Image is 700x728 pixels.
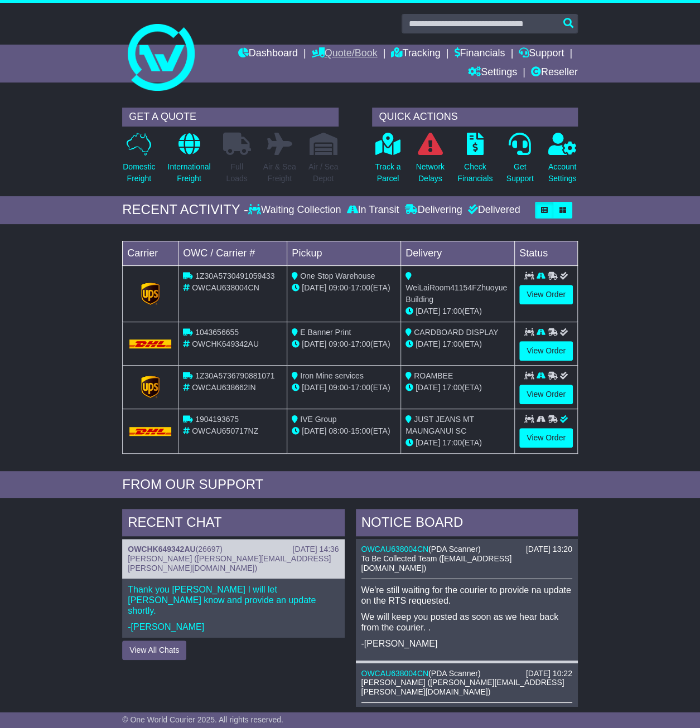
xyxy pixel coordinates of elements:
[128,584,339,617] p: Thank you [PERSON_NAME] I will let [PERSON_NAME] know and provide an update shortly.
[129,427,171,436] img: DHL.png
[329,383,348,392] span: 09:00
[122,108,339,127] div: GET A QUOTE
[122,509,344,539] div: RECENT CHAT
[519,341,573,361] a: View Order
[287,241,401,265] td: Pickup
[457,132,493,191] a: CheckFinancials
[195,415,239,424] span: 1904193675
[292,545,339,554] div: [DATE] 14:36
[302,339,326,348] span: [DATE]
[192,339,259,348] span: OWCHK649342AU
[374,132,401,191] a: Track aParcel
[361,669,429,678] a: OWCAU638004CN
[526,669,572,678] div: [DATE] 10:22
[442,339,462,348] span: 17:00
[122,715,283,724] span: © One World Courier 2025. All rights reserved.
[248,204,344,216] div: Waiting Collection
[402,204,465,216] div: Delivering
[122,132,156,191] a: DomesticFreight
[195,371,274,380] span: 1Z30A5736790881071
[122,202,248,218] div: RECENT ACTIVITY -
[405,283,507,304] span: WeiLaiRoom41154FZhuoyue Building
[195,328,239,337] span: 1043656655
[375,161,400,185] p: Track a Parcel
[300,415,336,424] span: IVE Group
[292,282,396,294] div: - (ETA)
[300,371,364,380] span: Iron Mine services
[195,271,274,280] span: 1Z30A5730491059433
[351,383,370,392] span: 17:00
[457,161,493,185] p: Check Financials
[223,161,251,185] p: Full Loads
[302,383,326,392] span: [DATE]
[300,328,351,337] span: E Banner Print
[506,161,534,185] p: Get Support
[361,585,572,606] p: We're still waiting for the courier to provide na update on the RTS requested.
[302,283,326,292] span: [DATE]
[292,338,396,350] div: - (ETA)
[361,611,572,633] p: We will keep you posted as soon as we hear back from the courier. .
[141,283,160,305] img: GetCarrierServiceLogo
[454,45,505,64] a: Financials
[329,426,348,435] span: 08:00
[361,678,564,696] span: [PERSON_NAME] ([PERSON_NAME][EMAIL_ADDRESS][PERSON_NAME][DOMAIN_NAME])
[128,622,339,632] p: -[PERSON_NAME]
[238,45,298,64] a: Dashboard
[416,438,440,447] span: [DATE]
[351,339,370,348] span: 17:00
[128,545,339,554] div: ( )
[405,415,474,435] span: JUST JEANS MT MAUNGANUI SC
[361,554,512,572] span: To Be Collected Team ([EMAIL_ADDRESS][DOMAIN_NAME])
[442,307,462,316] span: 17:00
[519,385,573,404] a: View Order
[531,64,578,82] a: Reseller
[292,382,396,394] div: - (ETA)
[312,45,378,64] a: Quote/Book
[431,545,478,554] span: PDA Scanner
[351,426,370,435] span: 15:00
[405,437,510,449] div: (ETA)
[263,161,296,185] p: Air & Sea Freight
[128,545,195,554] a: OWCHK649342AU
[300,271,375,280] span: One Stop Warehouse
[372,108,577,127] div: QUICK ACTIONS
[468,64,517,82] a: Settings
[405,382,510,394] div: (ETA)
[198,545,220,554] span: 26697
[416,132,445,191] a: NetworkDelays
[391,45,440,64] a: Tracking
[442,438,462,447] span: 17:00
[414,371,453,380] span: ROAMBEE
[123,161,155,185] p: Domestic Freight
[292,425,396,437] div: - (ETA)
[414,328,498,337] span: CARDBOARD DISPLAY
[178,241,287,265] td: OWC / Carrier #
[465,204,520,216] div: Delivered
[361,545,429,554] a: OWCAU638004CN
[351,283,370,292] span: 17:00
[361,638,572,649] p: -[PERSON_NAME]
[356,509,578,539] div: NOTICE BOARD
[526,545,572,554] div: [DATE] 13:20
[416,161,445,185] p: Network Delays
[416,383,440,392] span: [DATE]
[123,241,178,265] td: Carrier
[329,283,348,292] span: 09:00
[361,545,572,554] div: ( )
[548,161,577,185] p: Account Settings
[192,426,258,435] span: OWCAU650717NZ
[329,339,348,348] span: 09:00
[361,669,572,678] div: ( )
[192,283,259,292] span: OWCAU638004CN
[192,383,255,392] span: OWCAU638662IN
[141,376,160,398] img: GetCarrierServiceLogo
[344,204,402,216] div: In Transit
[167,132,211,191] a: InternationalFreight
[431,669,478,678] span: PDA Scanner
[515,241,578,265] td: Status
[519,45,564,64] a: Support
[122,477,578,493] div: FROM OUR SUPPORT
[405,305,510,317] div: (ETA)
[302,426,326,435] span: [DATE]
[168,161,211,185] p: International Freight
